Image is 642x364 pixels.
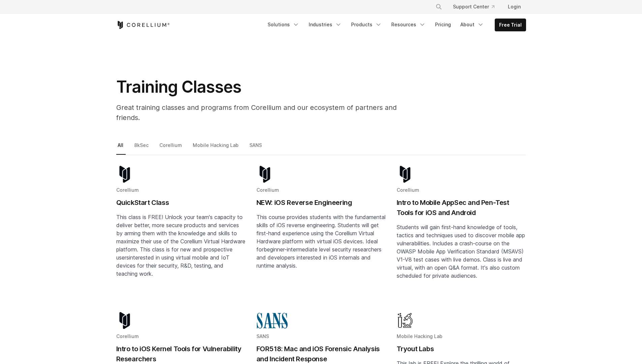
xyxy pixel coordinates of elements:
[502,1,526,13] a: Login
[431,19,455,31] a: Pricing
[264,19,303,31] a: Solutions
[387,19,430,31] a: Resources
[456,19,488,31] a: About
[116,141,126,155] a: All
[397,166,414,183] img: corellium-logo-icon-dark
[256,213,386,270] p: This course provides students with the fundamental skills of iOS reverse engineering. Students wi...
[256,166,273,183] img: corellium-logo-icon-dark
[495,19,526,31] a: Free Trial
[256,166,386,301] a: Blog post summary: NEW: iOS Reverse Engineering
[397,198,526,218] h2: Intro to Mobile AppSec and Pen-Test Tools for iOS and Android
[427,1,526,13] div: Navigation Menu
[256,312,288,329] img: sans-logo-cropped
[133,141,151,155] a: 8kSec
[305,19,346,31] a: Industries
[397,224,525,279] span: Students will gain first-hand knowledge of tools, tactics and techniques used to discover mobile ...
[116,166,133,183] img: corellium-logo-icon-dark
[264,19,526,31] div: Navigation Menu
[116,333,139,339] span: Corellium
[191,141,241,155] a: Mobile Hacking Lab
[256,198,386,208] h2: NEW: iOS Reverse Engineering
[397,312,414,329] img: Mobile Hacking Lab - Graphic Only
[256,246,381,269] span: beginner-intermediate level security researchers and developers interested in iOS internals and r...
[397,187,419,193] span: Corellium
[116,198,246,208] h2: QuickStart Class
[433,1,445,13] button: Search
[116,187,139,193] span: Corellium
[248,141,264,155] a: SANS
[116,214,245,261] span: This class is FREE! Unlock your team's capacity to deliver better, more secure products and servi...
[397,166,526,301] a: Blog post summary: Intro to Mobile AppSec and Pen-Test Tools for iOS and Android
[116,21,170,29] a: Corellium Home
[116,166,246,301] a: Blog post summary: QuickStart Class
[116,344,246,364] h2: Intro to iOS Kernel Tools for Vulnerability Researchers
[347,19,386,31] a: Products
[116,312,133,329] img: corellium-logo-icon-dark
[116,77,420,97] h1: Training Classes
[256,344,386,364] h2: FOR518: Mac and iOS Forensic Analysis and Incident Response
[448,1,500,13] a: Support Center
[158,141,184,155] a: Corellium
[116,102,420,123] p: Great training classes and programs from Corellium and our ecosystem of partners and friends.
[256,333,269,339] span: SANS
[256,187,279,193] span: Corellium
[397,333,442,339] span: Mobile Hacking Lab
[116,254,230,277] span: interested in using virtual mobile and IoT devices for their security, R&D, testing, and teaching...
[397,344,526,354] h2: Tryout Labs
